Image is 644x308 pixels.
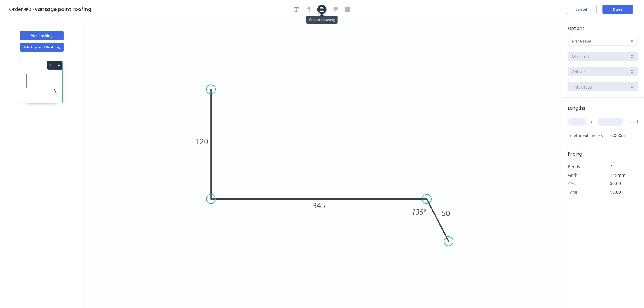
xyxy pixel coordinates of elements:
button: Cancel [566,5,597,14]
span: Thickness [572,84,592,90]
span: Material [572,53,589,60]
span: Girth [568,172,578,178]
span: Total [568,189,577,195]
span: Total lineal metres [568,131,603,140]
span: 2 [611,164,613,170]
tspan: 50 [442,208,450,218]
button: Add flashing [20,31,64,40]
div: Center drawing [306,16,338,24]
tspan: 120 [195,136,208,146]
tspan: 345 [313,200,325,210]
span: $/m [568,181,576,187]
input: Price level [572,38,629,44]
span: Order #0 > [9,6,35,13]
span: Options [568,25,585,31]
span: Bends [568,164,580,170]
span: 515mm [611,172,626,178]
span: Colour [572,68,586,75]
button: 1 [47,61,62,70]
button: add [627,117,642,127]
svg: 0 [82,19,562,308]
button: Add tapered flashing [20,43,64,52]
span: Lengths [568,105,586,111]
button: Done [603,5,633,14]
tspan: 135 [412,207,424,217]
span: at [590,117,594,126]
span: vantage point roofing [35,6,91,13]
span: Pricing [568,151,583,157]
tspan: º [424,207,426,217]
span: 0.000m [603,131,625,140]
